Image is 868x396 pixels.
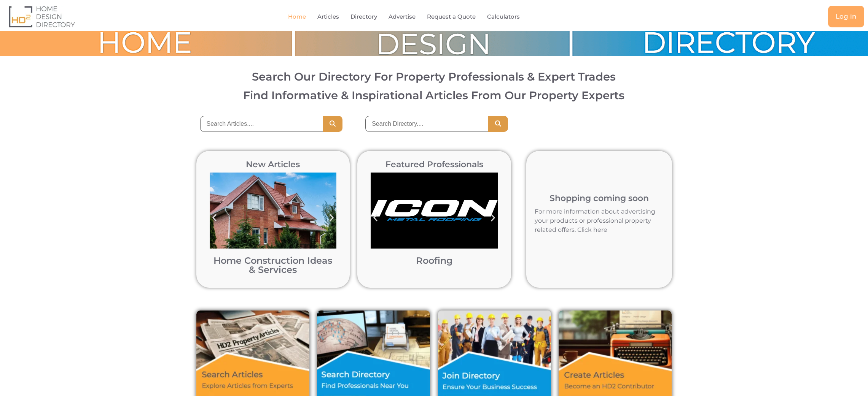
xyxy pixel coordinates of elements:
[836,13,857,20] span: Log in
[323,209,340,227] div: Next
[200,116,323,132] input: Search Articles....
[488,116,508,132] button: Search
[16,90,852,101] h3: Find Informative & Inspirational Articles From Our Property Experts
[16,71,852,82] h2: Search Our Directory For Property Professionals & Expert Trades
[206,209,223,227] div: Previous
[530,194,668,203] h2: Shopping coming soon
[288,8,306,25] a: Home
[317,8,339,25] a: Articles
[484,209,502,227] div: Next
[350,8,377,25] a: Directory
[323,116,342,132] button: Search
[416,255,453,266] a: Roofing
[828,6,864,27] a: Log in
[427,8,476,25] a: Request a Quote
[367,209,384,227] div: Previous
[389,8,416,25] a: Advertise
[535,207,664,234] p: For more information about advertising your products or professional property related offers. Cli...
[176,8,649,25] nav: Menu
[365,116,488,132] input: Search Directory....
[206,160,341,169] h2: New Articles
[213,255,332,275] a: Home Construction Ideas & Services
[367,160,502,169] h2: Featured Professionals
[487,8,520,25] a: Calculators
